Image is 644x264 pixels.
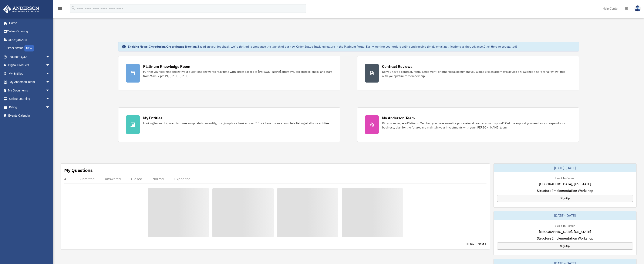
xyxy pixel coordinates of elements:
div: My Questions [64,167,93,173]
a: Sign Up [497,195,633,202]
div: Closed [131,177,142,181]
span: arrow_drop_down [46,86,54,95]
i: menu [57,6,63,11]
div: Submitted [78,177,95,181]
div: Answered [105,177,121,181]
div: NEW [24,45,34,51]
a: Home [3,19,54,27]
span: Structure Implementation Workshop [537,236,593,241]
a: menu [57,7,63,11]
span: [GEOGRAPHIC_DATA], [US_STATE] [539,229,591,234]
div: Normal [152,177,164,181]
div: Did you know, as a Platinum Member, you have an entire professional team at your disposal? Get th... [382,121,571,130]
div: Do you have a contract, rental agreement, or other legal document you would like an attorney's ad... [382,70,571,78]
a: My Documentsarrow_drop_down [3,86,56,95]
div: Platinum Knowledge Room [143,64,190,69]
a: My Entitiesarrow_drop_down [3,69,56,78]
div: All [64,177,68,181]
strong: Exciting News: Introducing Order Status Tracking! [128,45,198,49]
a: Platinum Q&Aarrow_drop_down [3,53,56,61]
a: My Anderson Team Did you know, as a Platinum Member, you have an entire professional team at your... [357,107,579,142]
div: Contract Reviews [382,64,412,69]
div: Live & In-Person [552,176,579,180]
a: < Prev [466,242,474,246]
div: Further your learning and get your questions answered real-time with direct access to [PERSON_NAM... [143,70,332,78]
img: User Pic [634,5,641,11]
a: Tax Organizers [3,36,56,44]
div: My Entities [143,115,162,121]
a: Digital Productsarrow_drop_down [3,61,56,70]
span: arrow_drop_down [46,69,54,78]
div: Live & In-Person [552,223,579,228]
span: arrow_drop_down [46,103,54,112]
div: [DATE]-[DATE] [494,211,636,220]
span: arrow_drop_down [46,61,54,70]
i: search [71,6,76,10]
span: arrow_drop_down [46,95,54,103]
a: Events Calendar [3,111,56,120]
a: My Entities Looking for an EIN, want to make an update to an entity, or sign up for a bank accoun... [118,107,340,142]
a: Sign Up [497,243,633,250]
a: Order StatusNEW [3,44,56,53]
span: [GEOGRAPHIC_DATA], [US_STATE] [539,181,591,187]
a: Click Here to get started! [484,45,517,49]
span: Structure Implementation Workshop [537,188,593,193]
a: Contract Reviews Do you have a contract, rental agreement, or other legal document you would like... [357,56,579,90]
a: Platinum Knowledge Room Further your learning and get your questions answered real-time with dire... [118,56,340,90]
img: Anderson Advisors Platinum Portal [2,5,40,13]
div: My Anderson Team [382,115,415,121]
div: Based on your feedback, we're thrilled to announce the launch of our new Order Status Tracking fe... [128,44,517,49]
a: Online Ordering [3,27,56,36]
a: Online Learningarrow_drop_down [3,95,56,103]
a: My Anderson Teamarrow_drop_down [3,78,56,86]
span: arrow_drop_down [46,53,54,61]
a: Billingarrow_drop_down [3,103,56,111]
div: Looking for an EIN, want to make an update to an entity, or sign up for a bank account? Click her... [143,121,330,125]
a: Next > [478,242,486,246]
span: arrow_drop_down [46,78,54,87]
div: Expedited [174,177,190,181]
div: [DATE]-[DATE] [494,164,636,172]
